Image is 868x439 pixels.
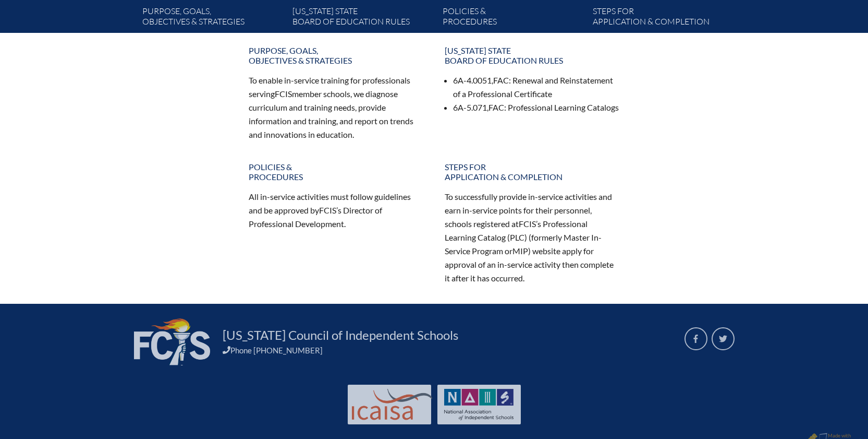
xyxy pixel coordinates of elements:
p: To successfully provide in-service activities and earn in-service points for their personnel, sch... [445,190,620,284]
a: Purpose, goals,objectives & strategies [242,41,430,69]
img: NAIS Logo [444,389,514,420]
p: To enable in-service training for professionals serving member schools, we diagnose curriculum an... [249,74,424,141]
a: Purpose, goals,objectives & strategies [138,4,288,33]
li: 6A-4.0051, : Renewal and Reinstatement of a Professional Certificate [453,74,620,101]
img: Int'l Council Advancing Independent School Accreditation logo [352,389,432,420]
span: FAC [488,102,504,112]
li: 6A-5.071, : Professional Learning Catalogs [453,101,620,114]
div: Phone [PHONE_NUMBER] [223,346,672,355]
a: Steps forapplication & completion [438,158,626,186]
p: All in-service activities must follow guidelines and be approved by ’s Director of Professional D... [249,190,424,231]
a: [US_STATE] StateBoard of Education rules [438,41,626,69]
span: FCIS [275,89,292,99]
span: FAC [493,75,509,85]
a: Policies &Procedures [242,158,430,186]
span: MIP [512,246,528,256]
span: FCIS [519,219,536,229]
a: [US_STATE] Council of Independent Schools [218,327,462,343]
a: Policies &Procedures [438,4,589,33]
img: FCIS_logo_white [134,318,210,365]
a: Steps forapplication & completion [589,4,739,33]
a: [US_STATE] StateBoard of Education rules [288,4,438,33]
span: PLC [510,232,524,242]
span: FCIS [319,205,336,215]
